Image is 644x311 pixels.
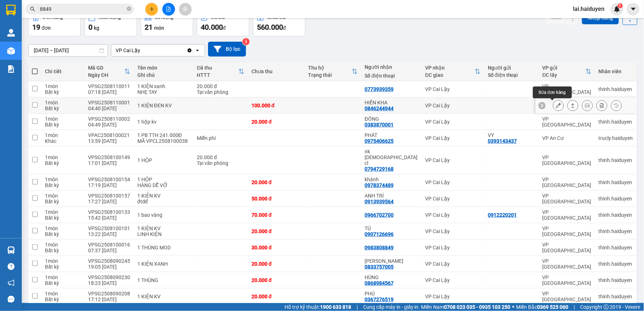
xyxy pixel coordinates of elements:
div: 0975406625 [365,138,394,144]
input: Selected VP Cai Lậy. [141,47,142,54]
img: warehouse-icon [7,47,15,55]
div: HTTT [197,72,239,78]
button: Khối lượng0kg [84,10,137,36]
div: VP [GEOGRAPHIC_DATA] [543,274,591,286]
div: HÀNG DỄ VỠ [137,182,190,188]
div: VP Cai Lậy [425,103,481,108]
div: ĐÔNG [365,116,418,122]
img: icon-new-feature [614,6,620,12]
div: VP Cai Lậy [425,245,481,250]
div: VPSG2508100149 [88,154,130,160]
div: 17:27 [DATE] [88,199,130,204]
span: Miền Nam [421,303,511,311]
div: Bất kỳ [45,89,81,95]
div: 19:05 [DATE] [88,264,130,270]
div: VPSG2508100157 [88,193,130,199]
div: VP [GEOGRAPHIC_DATA] [543,225,591,237]
div: Nhân viên [599,69,633,74]
span: món [154,25,164,31]
span: | [357,303,358,311]
div: 0367276519 [365,297,394,302]
div: 04:49 [DATE] [88,122,130,128]
div: Bất kỳ [45,264,81,270]
div: Chi tiết [45,69,81,74]
div: thinh.haiduyen [599,86,633,92]
span: copyright [604,304,609,310]
div: 17:19 [DATE] [88,182,130,188]
span: kg [94,25,99,31]
div: 13:59 [DATE] [88,138,130,144]
div: trucly.haiduyen [599,135,633,141]
div: VP [GEOGRAPHIC_DATA] [543,193,591,204]
div: VP Cai Lậy [425,261,481,267]
div: 0983808849 [365,245,394,250]
div: VPSG2508090245 [88,258,130,264]
div: 07:37 [DATE] [88,248,130,253]
button: Chưa thu560.000đ [253,10,306,36]
div: VP Cai Lậy [425,228,481,234]
div: VPSG2508090230 [88,274,130,280]
div: VP [GEOGRAPHIC_DATA] [543,209,591,221]
div: thinh.haiduyen [599,261,633,267]
div: 30.000 đ [252,245,301,250]
div: 04:40 [DATE] [88,105,130,111]
div: 70.000 đ [252,212,301,218]
span: aim [183,7,188,12]
div: 50.000 đ [252,196,301,202]
div: VPSG2508110001 [88,100,130,105]
div: VP [GEOGRAPHIC_DATA] [543,242,591,253]
span: đ [223,25,226,31]
button: Số lượng21món [141,10,193,36]
div: 1 món [45,100,81,105]
div: VP [GEOGRAPHIC_DATA] [543,154,591,166]
div: 17:12 [DATE] [88,297,130,302]
button: file-add [162,3,175,16]
div: 0393143437 [488,138,517,144]
div: NHẸ TAY [137,89,190,95]
div: 20.000 đ [197,154,245,160]
span: close-circle [127,7,131,11]
div: Người nhận [365,64,418,70]
div: 20.000 đ [252,261,301,267]
div: 20.000 đ [252,228,301,234]
div: VPAC2508100021 [88,132,130,138]
div: 1 món [45,132,81,138]
span: 40.000 [201,23,223,32]
span: 1 [619,3,622,8]
span: | [574,303,575,311]
button: Bộ lọc [208,42,246,57]
div: HOÀNG LONG [365,258,418,264]
div: 0907126696 [365,231,394,237]
th: Toggle SortBy [421,62,484,81]
div: 1 món [45,83,81,89]
div: 1 món [45,193,81,199]
div: Bất kỳ [45,280,81,286]
div: Số điện thoại [488,72,535,78]
div: 1 món [45,242,81,248]
th: Toggle SortBy [84,62,134,81]
div: 15:42 [DATE] [88,215,130,221]
div: 1 món [45,225,81,231]
div: Bất kỳ [45,215,81,221]
div: 20.000 đ [252,179,301,185]
div: ĐC giao [425,72,475,78]
div: 07:18 [DATE] [88,89,130,95]
img: logo-vxr [6,5,16,16]
div: Bất kỳ [45,231,81,237]
div: 1 THÙNG MOD [137,245,190,250]
div: 1 KIỆN KV [137,193,190,199]
div: Khác [45,138,81,144]
div: 1 PB TTH 241.000Đ MÃ VPCL2508100038 [137,132,190,144]
div: 1 món [45,274,81,280]
sup: 1 [618,3,623,8]
div: Bất kỳ [45,297,81,302]
div: thinh.haiduyen [599,245,633,250]
div: Số điện thoại [365,73,418,79]
strong: 0708 023 035 - 0935 103 250 [444,304,511,310]
div: VP An Cư [543,135,591,141]
div: thinh.haiduyen [599,277,633,283]
span: question-circle [8,263,14,270]
div: VY [488,132,535,138]
span: ⚪️ [512,306,515,308]
div: 20.000 đ [252,294,301,299]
